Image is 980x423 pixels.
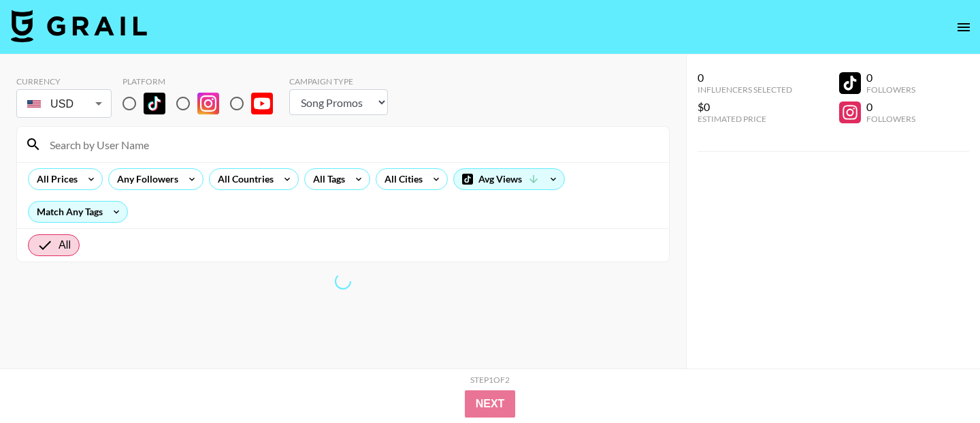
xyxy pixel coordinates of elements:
[122,76,284,87] div: Platform
[866,84,915,95] div: Followers
[144,93,165,114] img: TikTok
[42,134,661,155] input: Search by User Name
[698,84,792,95] div: Influencers Selected
[19,92,109,116] div: USD
[289,76,388,87] div: Campaign Type
[698,100,792,114] div: $0
[109,169,181,189] div: Any Followers
[305,169,348,189] div: All Tags
[335,273,351,289] span: Refreshing lists, bookers, clients, countries, tags, cities, talent, talent...
[59,237,71,253] span: All
[698,114,792,124] div: Estimated Price
[866,100,915,114] div: 0
[29,169,80,189] div: All Prices
[210,169,276,189] div: All Countries
[29,202,127,222] div: Match Any Tags
[866,114,915,124] div: Followers
[251,93,273,114] img: YouTube
[470,375,510,385] div: Step 1 of 2
[16,76,112,87] div: Currency
[465,390,516,418] button: Next
[454,169,564,189] div: Avg Views
[698,71,792,84] div: 0
[866,71,915,84] div: 0
[376,169,425,189] div: All Cities
[197,93,219,114] img: Instagram
[950,14,977,41] button: open drawer
[11,10,147,42] img: Grail Talent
